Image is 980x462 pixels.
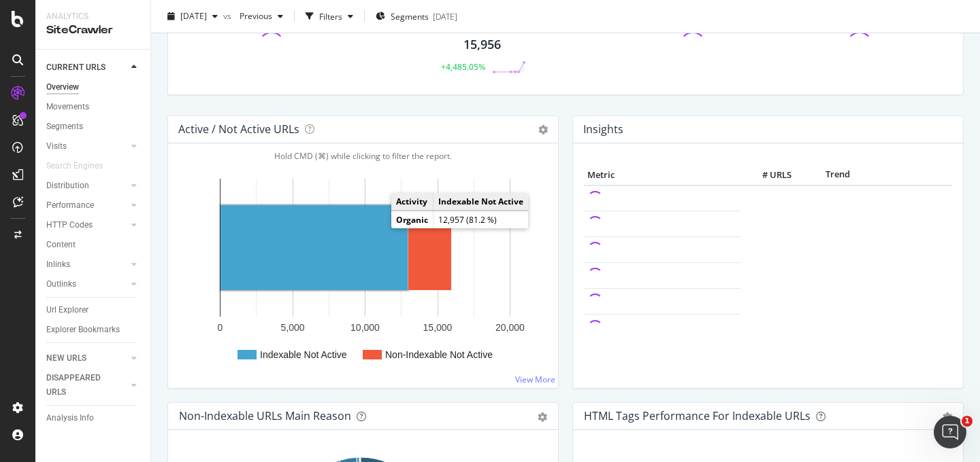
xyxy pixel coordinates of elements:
div: Analysis Info [46,411,94,425]
a: Segments [46,120,141,134]
text: 5,000 [280,322,304,333]
div: Non-Indexable URLs Main Reason [179,409,351,423]
button: Filters [300,5,359,27]
a: Search Engines [46,159,116,173]
text: 15,000 [423,322,453,333]
span: vs [223,10,234,22]
iframe: Intercom live chat [934,416,966,448]
td: Indexable Not Active [434,193,529,211]
button: [DATE] [162,5,223,27]
a: Distribution [46,179,127,193]
span: 1 [962,416,973,427]
div: Overview [46,80,79,94]
text: Indexable Not Active [260,349,347,360]
div: Inlinks [46,257,70,272]
span: Previous [234,10,272,22]
div: +4,485.05% [441,61,485,73]
div: SiteCrawler [46,22,140,38]
div: gear [943,412,952,422]
span: 2025 Sep. 11th [180,10,207,22]
div: 15,956 [463,36,501,54]
i: Options [538,125,548,135]
th: # URLS [740,165,795,185]
text: 10,000 [350,322,380,333]
span: Hold CMD (⌘) while clicking to filter the report. [274,150,452,162]
div: Outlinks [46,277,76,291]
text: Non-Indexable Not Active [385,349,493,360]
div: Search Engines [46,159,103,173]
div: Distribution [46,179,89,193]
div: Filters [319,10,342,22]
text: 0 [218,322,223,333]
div: [DATE] [433,10,457,22]
td: Organic [391,211,434,229]
a: Explorer Bookmarks [46,323,141,337]
a: Inlinks [46,257,127,272]
button: Previous [234,5,289,27]
div: NEW URLS [46,351,86,366]
div: HTML Tags Performance for Indexable URLs [584,409,811,423]
div: Url Explorer [46,303,88,317]
a: View More [515,374,555,385]
div: Content [46,238,76,252]
a: Performance [46,198,127,213]
td: 12,957 (81.2 %) [434,211,529,229]
th: Trend [795,165,881,185]
a: Visits [46,139,127,154]
a: Movements [46,100,141,114]
a: Analysis Info [46,411,141,425]
a: HTTP Codes [46,218,127,232]
div: Movements [46,100,89,114]
div: Visits [46,139,67,154]
div: gear [538,412,547,422]
a: CURRENT URLS [46,60,127,75]
div: Explorer Bookmarks [46,323,120,337]
svg: A chart. [179,165,542,377]
div: Performance [46,198,94,213]
h4: Insights [583,120,623,139]
div: Segments [46,120,83,134]
span: Segments [391,10,429,22]
div: DISAPPEARED URLS [46,371,115,399]
td: Activity [391,193,434,211]
text: 20,000 [495,322,525,333]
a: DISAPPEARED URLS [46,371,127,399]
button: Segments[DATE] [370,5,463,27]
th: Metric [584,165,740,185]
div: CURRENT URLS [46,60,105,75]
a: Overview [46,80,141,94]
a: Outlinks [46,277,127,291]
div: Analytics [46,11,140,22]
a: Content [46,238,141,252]
h4: Active / Not Active URLs [178,120,299,139]
a: NEW URLS [46,351,127,366]
div: HTTP Codes [46,218,93,232]
a: Url Explorer [46,303,141,317]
